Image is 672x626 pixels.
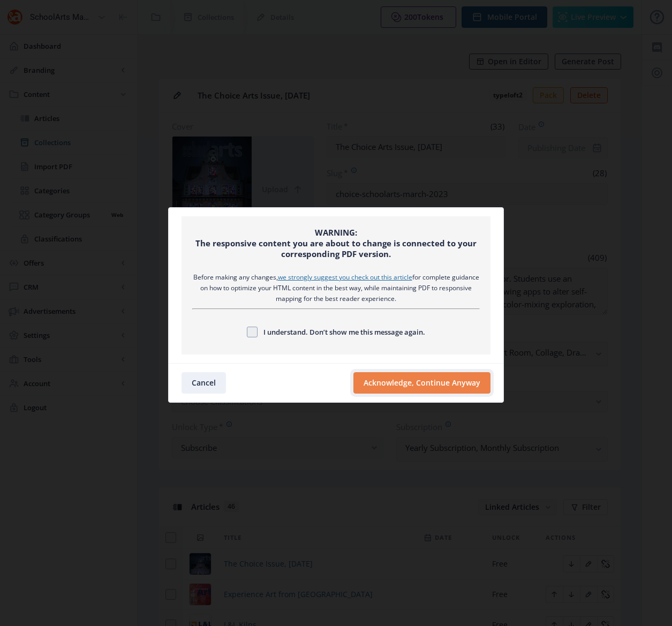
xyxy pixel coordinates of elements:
span: I understand. Don’t show me this message again. [258,326,425,338]
a: we strongly suggest you check out this article [278,273,412,282]
button: Acknowledge, Continue Anyway [353,372,490,394]
div: Before making any changes, for complete guidance on how to optimize your HTML content in the best... [192,272,480,304]
div: WARNING: The responsive content you are about to change is connected to your corresponding PDF ve... [192,227,480,259]
button: Cancel [182,372,226,394]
